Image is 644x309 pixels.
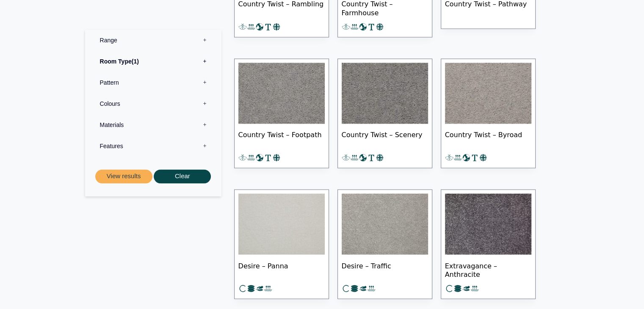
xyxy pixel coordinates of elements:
label: Colours [91,93,215,114]
span: Extravagance – Anthracite [445,254,531,284]
a: Country Twist – Byroad [441,58,536,168]
a: Desire – Panna [234,189,329,299]
a: Country Twist – Footpath [234,58,329,168]
img: Desire Traffic [342,193,428,254]
span: 1 [132,58,139,65]
span: Country Twist – Footpath [238,124,325,153]
a: Country Twist – Scenery [337,58,432,168]
img: Extravagance-Anthracite [445,193,531,254]
span: Desire – Panna [238,254,325,284]
span: Desire – Traffic [342,254,428,284]
label: Materials [91,114,215,135]
span: Country Twist – Byroad [445,124,531,153]
a: Desire – Traffic [337,189,432,299]
label: Pattern [91,72,215,93]
button: View results [95,169,152,183]
a: Extravagance – Anthracite [441,189,536,299]
label: Features [91,135,215,157]
label: Range [91,30,215,51]
button: Clear [154,169,211,183]
label: Room Type [91,51,215,72]
span: Country Twist – Scenery [342,124,428,153]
